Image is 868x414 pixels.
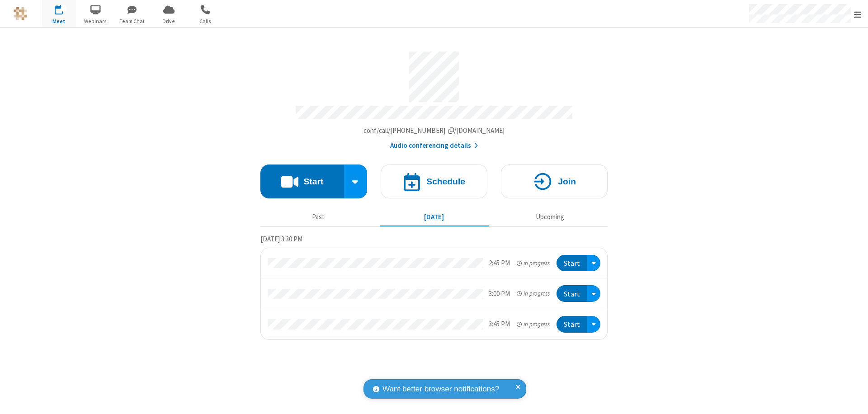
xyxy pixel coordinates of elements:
iframe: Chat [845,390,861,408]
em: in progress [517,289,550,298]
h4: Join [558,177,576,186]
span: Copy my meeting room link [363,126,505,135]
span: Drive [152,17,186,25]
span: Meet [42,17,76,25]
h4: Start [303,177,323,186]
span: Want better browser notifications? [382,383,499,395]
button: Audio conferencing details [390,141,478,151]
span: [DATE] 3:30 PM [260,235,302,243]
div: Open menu [587,255,600,272]
button: [DATE] [380,208,489,226]
button: Past [264,208,373,226]
button: Upcoming [495,208,604,226]
button: Join [501,165,608,198]
span: Team Chat [115,17,149,25]
em: in progress [517,320,550,329]
div: Open menu [587,316,600,333]
button: Schedule [381,165,487,198]
div: 3 [61,5,67,12]
button: Start [260,165,344,198]
img: QA Selenium DO NOT DELETE OR CHANGE [14,7,27,20]
button: Start [557,255,587,272]
div: 3:00 PM [489,289,510,299]
div: 3:45 PM [489,319,510,329]
div: Open menu [587,285,600,302]
h4: Schedule [426,177,465,186]
em: in progress [517,259,550,268]
div: Start conference options [344,165,368,198]
span: Webinars [79,17,113,25]
button: Start [557,285,587,302]
span: Calls [189,17,222,25]
button: Copy my meeting room linkCopy my meeting room link [363,126,505,136]
button: Start [557,316,587,333]
section: Account details [260,45,608,151]
div: 2:45 PM [489,258,510,268]
section: Today's Meetings [260,234,608,340]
